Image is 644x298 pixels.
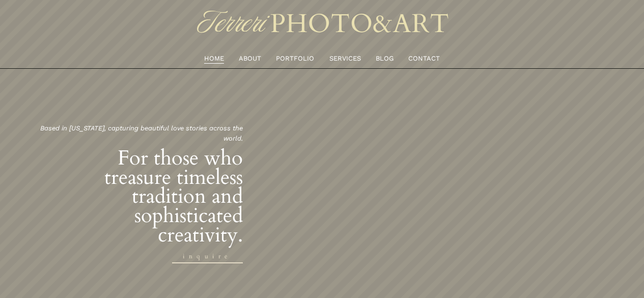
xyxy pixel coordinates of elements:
[204,53,224,64] a: HOME
[376,53,394,64] a: BLOG
[172,251,243,264] a: inquire
[276,53,314,64] a: PORTFOLIO
[329,53,361,64] a: SERVICES
[195,5,450,43] img: TERRERI PHOTO &amp; ART
[70,149,243,245] h2: For those who treasure timeless tradition and sophisticated creativity.
[408,53,440,64] a: CONTACT
[40,124,245,142] em: Based in [US_STATE], capturing beautiful love stories across the world.
[239,53,261,64] a: ABOUT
